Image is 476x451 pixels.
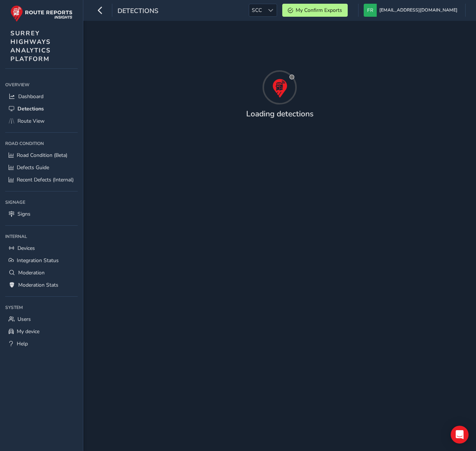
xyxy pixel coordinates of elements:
[5,138,78,149] div: Road Condition
[5,242,78,254] a: Devices
[5,208,78,220] a: Signs
[17,328,39,335] span: My device
[17,257,59,264] span: Integration Status
[5,267,78,279] a: Moderation
[17,164,49,171] span: Defects Guide
[5,149,78,161] a: Road Condition (Beta)
[5,161,78,174] a: Defects Guide
[5,302,78,313] div: System
[246,109,313,119] h4: Loading detections
[17,117,45,125] span: Route View
[5,279,78,291] a: Moderation Stats
[296,7,342,14] span: My Confirm Exports
[18,93,44,100] span: Dashboard
[17,152,67,159] span: Road Condition (Beta)
[5,231,78,242] div: Internal
[379,4,457,17] span: [EMAIL_ADDRESS][DOMAIN_NAME]
[17,105,44,112] span: Detections
[451,426,469,444] div: Open Intercom Messenger
[5,115,78,127] a: Route View
[10,5,73,22] img: rr logo
[5,79,78,90] div: Overview
[17,340,28,347] span: Help
[17,210,30,218] span: Signs
[5,313,78,325] a: Users
[5,325,78,338] a: My device
[364,4,377,17] img: diamond-layout
[5,254,78,267] a: Integration Status
[364,4,460,17] button: [EMAIL_ADDRESS][DOMAIN_NAME]
[18,269,45,276] span: Moderation
[5,338,78,350] a: Help
[282,4,348,17] button: My Confirm Exports
[18,281,58,289] span: Moderation Stats
[17,176,74,183] span: Recent Defects (Internal)
[118,6,158,17] span: Detections
[17,316,31,323] span: Users
[5,174,78,186] a: Recent Defects (Internal)
[5,197,78,208] div: Signage
[5,103,78,115] a: Detections
[10,29,51,63] span: SURREY HIGHWAYS ANALYTICS PLATFORM
[5,90,78,103] a: Dashboard
[249,4,264,16] span: SCC
[17,245,35,252] span: Devices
